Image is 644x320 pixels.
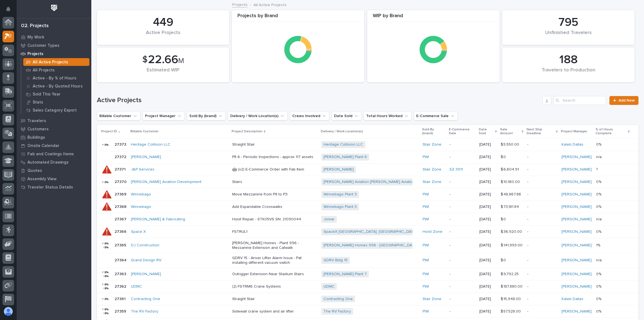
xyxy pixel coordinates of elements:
[527,205,557,209] p: -
[527,217,557,222] p: -
[17,175,91,183] a: Assembly View
[21,74,91,82] a: Active - By % of Hours
[501,216,507,222] p: $ 0
[423,272,429,277] a: PWI
[596,166,599,172] p: ?
[131,243,159,248] a: DJ Construction
[187,112,226,120] button: Sold By (brand)
[131,205,151,209] a: Winnebago
[501,166,520,172] p: $ 6,604.91
[131,142,170,147] a: Heritage Collision LLC
[324,243,418,248] a: [PERSON_NAME] Homes 996 - [GEOGRAPHIC_DATA]
[324,272,367,277] a: [PERSON_NAME] Plant 7
[97,213,638,226] tr: 2736727367 [PERSON_NAME] & Fabricating Hoist Repair - STK05VS SN: 21090044Jomar PWI -[DATE]$ 0$ 0...
[423,217,429,222] a: PWI
[527,142,557,147] p: -
[562,180,592,184] a: [PERSON_NAME]
[479,309,496,314] p: [DATE]
[512,67,625,79] div: Travelers to Production
[479,127,494,137] p: Date Sold
[449,205,475,209] p: -
[449,258,475,263] p: -
[479,272,496,277] p: [DATE]
[512,53,625,67] div: 188
[324,284,335,289] a: UDMC
[449,284,475,289] p: -
[232,297,317,301] p: Straight Stair
[131,309,158,314] a: The RV Factory
[115,257,128,263] p: 27364
[324,217,335,222] a: Jomar
[367,13,500,22] div: WIP by Brand
[527,155,557,159] p: -
[324,180,436,184] a: [PERSON_NAME] Aviation [PERSON_NAME] Aviation (building D)
[21,66,91,74] a: All Projects
[115,154,127,159] p: 27372
[142,55,148,65] span: $
[115,203,128,209] p: 27368
[232,256,317,265] p: GDRV 15 - Anver Lifter Alarm Issue - Pat installing different vacuum switch
[178,57,184,64] span: M
[423,258,429,263] a: PWI
[27,43,60,48] p: Customer Types
[97,138,638,151] tr: 2737327373 Heritage Collision LLC Straight StairHeritage Collision LLC Stair Zone -[DATE]$ 5,550....
[101,128,117,135] p: Project ID
[479,229,496,234] p: [DATE]
[609,96,638,105] a: Add New
[17,117,91,125] a: Travelers
[423,167,441,172] a: Stair Zone
[21,58,91,66] a: All Active Projects
[562,258,592,263] a: [PERSON_NAME]
[364,112,412,120] button: Total Hours Worked
[596,191,602,197] p: 0%
[232,167,317,172] p: 🤖 (v2) E-Commerce Order with Fab Item
[97,112,140,120] button: Billable Customer
[17,50,91,58] a: Projects
[527,297,557,301] p: -
[479,258,496,263] p: [DATE]
[501,191,522,197] p: $ 48,867.86
[290,112,329,120] button: Crews Involved
[21,82,91,90] a: Active - By Quoted Hours
[527,192,557,197] p: -
[479,155,496,159] p: [DATE]
[131,180,201,184] a: [PERSON_NAME] Aviation Development
[501,308,522,314] p: $ 57,528.00
[449,155,475,159] p: -
[449,192,475,197] p: -
[423,243,429,248] a: PWI
[131,297,160,301] a: Contracting One
[17,183,91,191] a: Traveler Status Details
[33,100,43,105] p: Stats
[33,68,55,73] p: All Projects
[232,229,317,234] p: FSTRUL1
[232,192,317,197] p: Move Mezzanine from P8 to P3
[449,217,475,222] p: -
[554,96,606,105] input: Search
[479,167,496,172] p: [DATE]
[527,180,557,184] p: -
[414,112,458,120] button: E-Commerce Sale
[423,297,441,301] a: Stair Zone
[562,309,592,314] a: [PERSON_NAME]
[131,272,161,277] a: [PERSON_NAME]
[115,283,127,289] p: 27362
[228,112,288,120] button: Delivery / Work Location(s)
[596,271,602,277] p: 0%
[97,226,638,238] tr: 2736627366 Space X FSTRUL1SpaceX [GEOGRAPHIC_DATA], [GEOGRAPHIC_DATA] location Hoist Zone -[DATE]...
[115,308,127,314] p: 27359
[562,297,583,301] a: Kaleb Dallas
[27,35,44,40] p: My Work
[423,205,429,209] a: PWI
[33,108,77,113] p: Sales Category Export
[17,41,91,50] a: Customer Types
[479,142,496,147] p: [DATE]
[232,180,317,184] p: Stairs
[562,142,583,147] a: Kaleb Dallas
[479,217,496,222] p: [DATE]
[562,284,592,289] a: [PERSON_NAME]
[501,257,507,263] p: $ 0
[17,158,91,166] a: Automated Drawings
[232,13,364,22] div: Projects by Brand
